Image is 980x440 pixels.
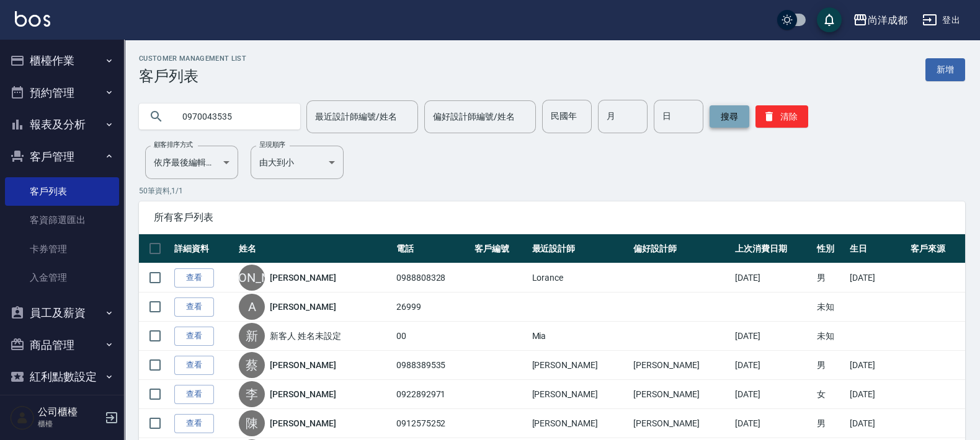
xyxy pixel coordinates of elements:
[174,297,214,317] a: 查看
[847,380,907,409] td: [DATE]
[847,263,907,293] td: [DATE]
[814,409,847,438] td: 男
[154,211,950,224] span: 所有客戶列表
[139,55,246,63] h2: Customer Management List
[393,322,471,351] td: 00
[174,385,214,404] a: 查看
[239,294,265,320] div: A
[732,234,814,263] th: 上次消費日期
[814,380,847,409] td: 女
[732,322,814,351] td: [DATE]
[917,9,965,32] button: 登出
[251,146,344,179] div: 由大到小
[174,356,214,375] a: 查看
[5,177,119,206] a: 客戶列表
[5,141,119,173] button: 客戶管理
[529,322,631,351] td: Mia
[630,234,732,263] th: 偏好設計師
[154,140,193,149] label: 顧客排序方式
[236,234,393,263] th: 姓名
[529,409,631,438] td: [PERSON_NAME]
[270,388,336,400] a: [PERSON_NAME]
[5,108,119,141] button: 報表及分析
[270,271,336,284] a: [PERSON_NAME]
[393,234,471,263] th: 電話
[239,323,265,349] div: 新
[907,234,965,263] th: 客戶來源
[5,329,119,361] button: 商品管理
[10,405,35,430] img: Person
[15,11,50,27] img: Logo
[868,12,907,28] div: 尚洋成都
[847,409,907,438] td: [DATE]
[139,185,965,196] p: 50 筆資料, 1 / 1
[529,380,631,409] td: [PERSON_NAME]
[393,351,471,380] td: 0988389535
[5,206,119,234] a: 客資篩選匯出
[38,406,101,418] h5: 公司櫃檯
[259,140,285,149] label: 呈現順序
[239,410,265,436] div: 陳
[814,293,847,322] td: 未知
[630,380,732,409] td: [PERSON_NAME]
[239,265,265,291] div: [PERSON_NAME]
[5,235,119,263] a: 卡券管理
[848,7,912,33] button: 尚洋成都
[38,418,101,429] p: 櫃檯
[139,68,246,85] h3: 客戶列表
[171,234,236,263] th: 詳細資料
[174,414,214,433] a: 查看
[393,263,471,293] td: 0988808328
[814,351,847,380] td: 男
[239,381,265,407] div: 李
[270,330,341,342] a: 新客人 姓名未設定
[239,352,265,378] div: 蔡
[270,359,336,371] a: [PERSON_NAME]
[5,263,119,292] a: 入金管理
[529,263,631,293] td: Lorance
[529,234,631,263] th: 最近設計師
[5,297,119,329] button: 員工及薪資
[393,293,471,322] td: 26999
[925,58,965,81] a: 新增
[471,234,529,263] th: 客戶編號
[755,105,808,128] button: 清除
[5,361,119,393] button: 紅利點數設定
[5,77,119,109] button: 預約管理
[814,322,847,351] td: 未知
[174,327,214,346] a: 查看
[174,100,290,133] input: 搜尋關鍵字
[732,409,814,438] td: [DATE]
[732,380,814,409] td: [DATE]
[5,393,119,425] button: 資料設定
[814,234,847,263] th: 性別
[270,417,336,429] a: [PERSON_NAME]
[630,409,732,438] td: [PERSON_NAME]
[270,301,336,313] a: [PERSON_NAME]
[393,380,471,409] td: 0922892971
[732,351,814,380] td: [DATE]
[847,351,907,380] td: [DATE]
[630,351,732,380] td: [PERSON_NAME]
[529,351,631,380] td: [PERSON_NAME]
[710,105,749,128] button: 搜尋
[5,45,119,77] button: 櫃檯作業
[145,146,238,179] div: 依序最後編輯時間
[732,263,814,293] td: [DATE]
[814,263,847,293] td: 男
[393,409,471,438] td: 0912575252
[174,268,214,288] a: 查看
[817,7,842,32] button: save
[847,234,907,263] th: 生日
